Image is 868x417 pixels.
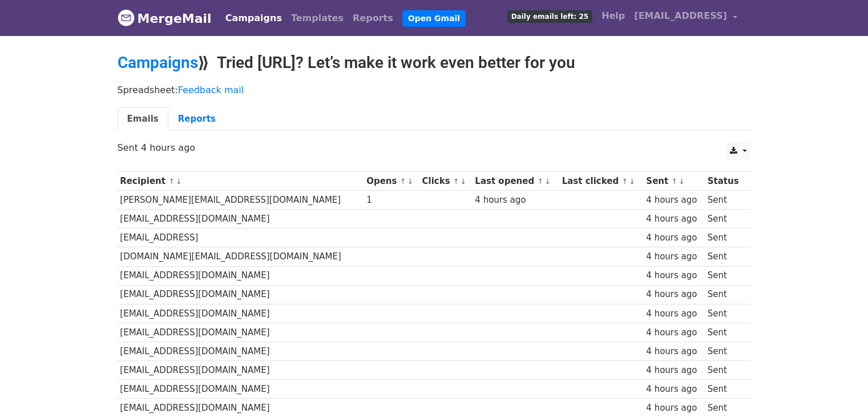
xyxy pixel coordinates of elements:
[705,228,745,247] td: Sent
[705,342,745,360] td: Sent
[118,9,135,26] img: MergeMail logo
[473,172,559,191] th: Last opened
[168,107,225,131] a: Reports
[461,177,467,186] a: ↓
[118,247,364,266] td: [DOMAIN_NAME][EMAIL_ADDRESS][DOMAIN_NAME]
[705,323,745,342] td: Sent
[348,7,398,30] a: Reports
[705,210,745,228] td: Sent
[118,6,212,30] a: MergeMail
[634,9,727,23] span: [EMAIL_ADDRESS]
[629,5,741,31] a: [EMAIL_ADDRESS]
[559,172,644,191] th: Last clicked
[646,402,702,415] div: 4 hours ago
[705,380,745,399] td: Sent
[597,5,629,27] a: Help
[503,5,597,27] a: Daily emails left: 25
[364,172,419,191] th: Opens
[176,177,182,186] a: ↓
[705,247,745,266] td: Sent
[118,172,364,191] th: Recipient
[178,85,244,95] a: Feedback mail
[118,323,364,342] td: [EMAIL_ADDRESS][DOMAIN_NAME]
[118,361,364,380] td: [EMAIL_ADDRESS][DOMAIN_NAME]
[629,177,635,186] a: ↓
[646,364,702,377] div: 4 hours ago
[366,194,417,207] div: 1
[118,84,751,96] p: Spreadsheet:
[646,212,702,226] div: 4 hours ago
[475,194,556,207] div: 4 hours ago
[646,345,702,358] div: 4 hours ago
[705,304,745,323] td: Sent
[118,342,364,360] td: [EMAIL_ADDRESS][DOMAIN_NAME]
[118,210,364,228] td: [EMAIL_ADDRESS][DOMAIN_NAME]
[419,172,473,191] th: Clicks
[118,228,364,247] td: [EMAIL_ADDRESS]
[118,285,364,304] td: [EMAIL_ADDRESS][DOMAIN_NAME]
[646,194,702,207] div: 4 hours ago
[705,361,745,380] td: Sent
[705,191,745,210] td: Sent
[705,285,745,304] td: Sent
[118,142,751,154] p: Sent 4 hours ago
[646,231,702,244] div: 4 hours ago
[537,177,543,186] a: ↑
[118,53,751,73] h2: ⟫ Tried [URL]? Let’s make it work even better for you
[705,266,745,285] td: Sent
[646,269,702,282] div: 4 hours ago
[646,288,702,301] div: 4 hours ago
[118,107,168,131] a: Emails
[705,172,745,191] th: Status
[507,10,592,23] span: Daily emails left: 25
[221,7,286,30] a: Campaigns
[286,7,348,30] a: Templates
[400,177,406,186] a: ↑
[679,177,685,186] a: ↓
[453,177,459,186] a: ↑
[118,304,364,323] td: [EMAIL_ADDRESS][DOMAIN_NAME]
[644,172,705,191] th: Sent
[118,53,198,72] a: Campaigns
[646,250,702,263] div: 4 hours ago
[544,177,551,186] a: ↓
[118,380,364,399] td: [EMAIL_ADDRESS][DOMAIN_NAME]
[118,191,364,210] td: [PERSON_NAME][EMAIL_ADDRESS][DOMAIN_NAME]
[402,10,466,27] a: Open Gmail
[671,177,677,186] a: ↑
[621,177,628,186] a: ↑
[118,266,364,285] td: [EMAIL_ADDRESS][DOMAIN_NAME]
[646,307,702,320] div: 4 hours ago
[407,177,413,186] a: ↓
[646,383,702,396] div: 4 hours ago
[168,177,175,186] a: ↑
[646,326,702,339] div: 4 hours ago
